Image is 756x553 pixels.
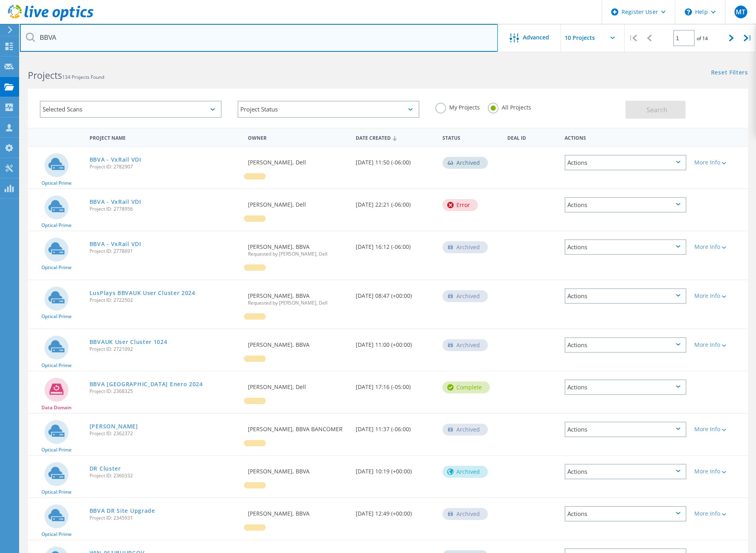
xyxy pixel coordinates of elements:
div: Project Status [238,101,419,118]
a: DR Cluster [90,466,121,471]
div: [DATE] 11:50 (-06:00) [352,147,438,173]
span: Optical Prime [41,490,72,494]
div: Actions [565,379,686,395]
div: Status [438,130,503,145]
div: Selected Scans [40,101,222,118]
span: MT [736,9,745,15]
span: Project ID: 2778691 [90,249,240,254]
span: Project ID: 2368325 [90,389,240,394]
a: BBVA DR Site Upgrade [90,508,155,514]
span: Optical Prime [41,314,72,319]
span: Optical Prime [41,532,72,537]
div: Archived [442,157,488,169]
div: More Info [694,244,744,250]
div: Deal Id [503,130,561,145]
div: Actions [565,288,686,304]
div: Actions [565,155,686,170]
div: | [625,24,641,52]
div: Actions [565,197,686,213]
a: BBVA [GEOGRAPHIC_DATA] Enero 2024 [90,381,203,387]
div: [DATE] 11:37 (-06:00) [352,414,438,440]
span: Project ID: 2721092 [90,347,240,352]
span: Project ID: 2782907 [90,164,240,169]
span: Project ID: 2778956 [90,207,240,211]
div: Archived [442,241,488,253]
div: [PERSON_NAME], BBVA [244,280,352,313]
div: [PERSON_NAME], BBVA [244,329,352,356]
span: Project ID: 2345931 [90,516,240,520]
a: BBVA - VxRail VDI [90,241,141,247]
div: Owner [244,130,352,145]
a: Reset Filters [711,70,748,76]
div: Complete [442,381,490,393]
span: Optical Prime [41,447,72,452]
div: | [740,24,756,52]
div: [DATE] 22:21 (-06:00) [352,189,438,215]
div: Actions [561,130,690,145]
div: Actions [565,422,686,437]
div: [DATE] 12:49 (+00:00) [352,498,438,524]
div: [DATE] 10:19 (+00:00) [352,456,438,482]
span: Project ID: 2360332 [90,473,240,478]
span: 134 Projects Found [62,74,104,80]
svg: \n [685,8,692,16]
div: [DATE] 11:00 (+00:00) [352,329,438,356]
div: [DATE] 16:12 (-06:00) [352,231,438,258]
input: Search projects by name, owner, ID, company, etc [20,24,498,52]
span: Requested by [PERSON_NAME], Dell [248,252,348,256]
span: Project ID: 2722502 [90,298,240,303]
div: Archived [442,466,488,478]
a: [PERSON_NAME] [90,424,138,429]
div: More Info [694,293,744,299]
div: [PERSON_NAME], Dell [244,189,352,215]
div: Error [442,199,478,211]
span: Advanced [523,35,549,40]
b: Projects [28,69,62,82]
div: [PERSON_NAME], Dell [244,371,352,398]
div: Actions [565,506,686,522]
div: [DATE] 08:47 (+00:00) [352,280,438,307]
div: [DATE] 17:16 (-05:00) [352,371,438,398]
span: Requested by [PERSON_NAME], Dell [248,301,348,305]
div: Project Name [86,130,244,145]
span: Project ID: 2362372 [90,431,240,436]
a: BBVA - VxRail VDI [90,199,141,205]
div: Archived [442,508,488,520]
div: Date Created [352,130,438,145]
button: Search [625,101,686,119]
span: Search [647,106,667,114]
div: More Info [694,469,744,474]
div: More Info [694,426,744,432]
div: [PERSON_NAME], Dell [244,147,352,173]
div: Actions [565,239,686,255]
label: All Projects [488,103,531,110]
div: More Info [694,511,744,516]
div: More Info [694,342,744,348]
span: Optical Prime [41,181,72,186]
span: Optical Prime [41,363,72,368]
a: LusPlays BBVAUK User Cluster 2024 [90,290,195,296]
div: More Info [694,160,744,165]
span: of 14 [697,35,708,42]
div: Archived [442,424,488,436]
div: Actions [565,337,686,353]
span: Optical Prime [41,223,72,228]
div: [PERSON_NAME], BBVA BANCOMER [244,414,352,440]
span: Optical Prime [41,265,72,270]
div: [PERSON_NAME], BBVA [244,231,352,264]
a: BBVAUK User Cluster 1024 [90,339,168,345]
div: [PERSON_NAME], BBVA [244,456,352,482]
div: Actions [565,464,686,479]
a: Live Optics Dashboard [8,17,94,22]
label: My Projects [435,103,480,110]
div: [PERSON_NAME], BBVA [244,498,352,524]
div: Archived [442,339,488,351]
a: BBVA - VxRail VDI [90,157,141,162]
div: Archived [442,290,488,302]
span: Data Domain [41,405,72,410]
